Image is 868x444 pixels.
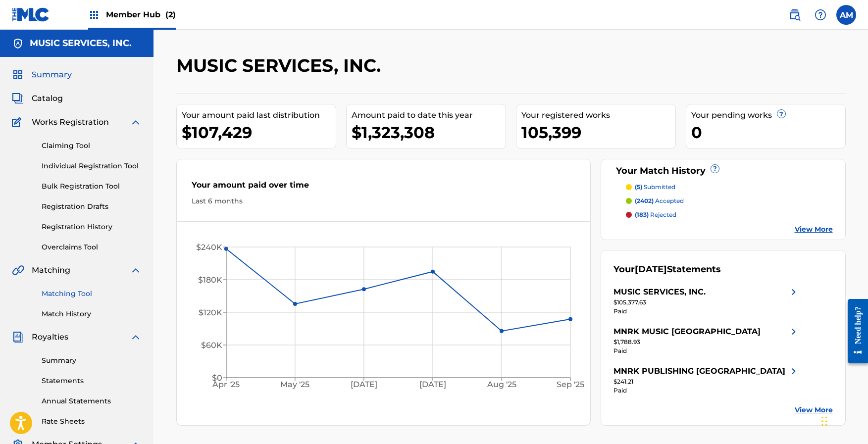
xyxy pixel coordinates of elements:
[691,121,845,144] div: 0
[12,7,50,22] img: MLC Logo
[613,307,800,316] div: Paid
[613,263,721,276] div: Your Statements
[836,5,856,25] div: User Menu
[32,93,63,104] span: Catalog
[352,121,506,144] div: $1,323,308
[42,141,142,151] a: Claiming Tool
[557,380,584,390] tspan: Sep '25
[42,181,142,192] a: Bulk Registration Tool
[42,355,142,366] a: Summary
[32,116,109,128] span: Works Registration
[635,183,642,191] span: (5)
[32,331,68,343] span: Royalties
[182,121,336,144] div: $107,429
[626,183,833,192] a: (5) submitted
[613,346,800,355] div: Paid
[12,93,63,104] a: CatalogCatalog
[815,9,826,21] img: help
[613,365,785,377] div: MNRK PUBLISHING [GEOGRAPHIC_DATA]
[613,286,706,298] div: MUSIC SERVICES, INC.
[199,308,222,317] tspan: $120K
[788,286,800,298] img: right chevron icon
[130,116,142,128] img: expand
[613,164,833,178] div: Your Match History
[212,380,240,390] tspan: Apr '25
[42,396,142,406] a: Annual Statements
[88,9,100,21] img: Top Rightsholders
[201,341,222,350] tspan: $60K
[42,289,142,299] a: Matching Tool
[42,242,142,252] a: Overclaims Tool
[811,5,830,25] div: Help
[42,309,142,319] a: Match History
[521,109,675,121] div: Your registered works
[12,116,25,128] img: Works Registration
[12,69,72,81] a: SummarySummary
[32,264,70,276] span: Matching
[691,109,845,121] div: Your pending works
[818,396,868,444] iframe: Chat Widget
[12,264,24,276] img: Matching
[635,197,684,205] p: accepted
[165,10,176,19] span: (2)
[613,286,800,316] a: MUSIC SERVICES, INC.right chevron icon$105,377.63Paid
[785,5,805,25] a: Public Search
[12,331,24,343] img: Royalties
[42,376,142,386] a: Statements
[788,326,800,338] img: right chevron icon
[795,224,833,235] a: View More
[212,373,222,383] tspan: $0
[521,121,675,144] div: 105,399
[789,9,801,21] img: search
[840,291,868,371] iframe: Resource Center
[613,298,800,307] div: $105,377.63
[42,416,142,427] a: Rate Sheets
[106,9,176,20] span: Member Hub
[280,380,309,390] tspan: May '25
[192,179,576,196] div: Your amount paid over time
[635,210,676,219] p: rejected
[12,38,24,49] img: Accounts
[12,93,24,104] img: Catalog
[788,365,800,377] img: right chevron icon
[626,210,833,219] a: (183) rejected
[351,380,377,390] tspan: [DATE]
[487,380,516,390] tspan: Aug '25
[30,38,132,49] h5: MUSIC SERVICES, INC.
[795,405,833,415] a: View More
[192,196,576,206] div: Last 6 months
[198,275,222,285] tspan: $180K
[821,406,827,436] div: Drag
[196,243,222,252] tspan: $240K
[130,264,142,276] img: expand
[42,161,142,171] a: Individual Registration Tool
[777,110,785,118] span: ?
[419,380,446,390] tspan: [DATE]
[635,211,649,218] span: (183)
[613,326,800,355] a: MNRK MUSIC [GEOGRAPHIC_DATA]right chevron icon$1,788.93Paid
[42,201,142,212] a: Registration Drafts
[635,264,667,275] span: [DATE]
[12,69,24,81] img: Summary
[635,197,654,204] span: (2402)
[613,326,761,338] div: MNRK MUSIC [GEOGRAPHIC_DATA]
[635,183,675,192] p: submitted
[42,222,142,232] a: Registration History
[32,69,72,81] span: Summary
[176,54,386,77] h2: MUSIC SERVICES, INC.
[352,109,506,121] div: Amount paid to date this year
[613,338,800,346] div: $1,788.93
[613,365,800,395] a: MNRK PUBLISHING [GEOGRAPHIC_DATA]right chevron icon$241.21Paid
[613,377,800,386] div: $241.21
[626,197,833,205] a: (2402) accepted
[130,331,142,343] img: expand
[182,109,336,121] div: Your amount paid last distribution
[711,165,719,173] span: ?
[613,386,800,395] div: Paid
